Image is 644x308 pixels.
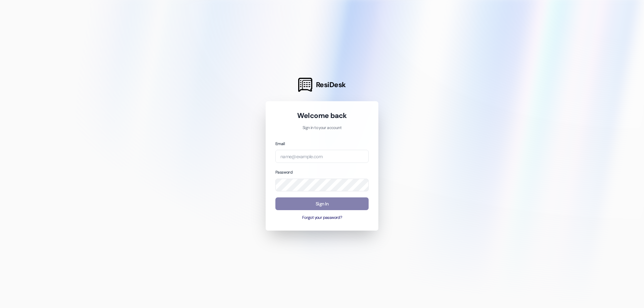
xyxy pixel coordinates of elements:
p: Sign in to your account [275,125,369,131]
button: Forgot your password? [275,215,369,221]
label: Password [275,170,292,175]
input: name@example.com [275,150,369,163]
h1: Welcome back [275,111,369,120]
label: Email [275,141,285,146]
img: ResiDesk Logo [298,78,312,92]
button: Sign In [275,197,369,210]
span: ResiDesk [316,80,346,89]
